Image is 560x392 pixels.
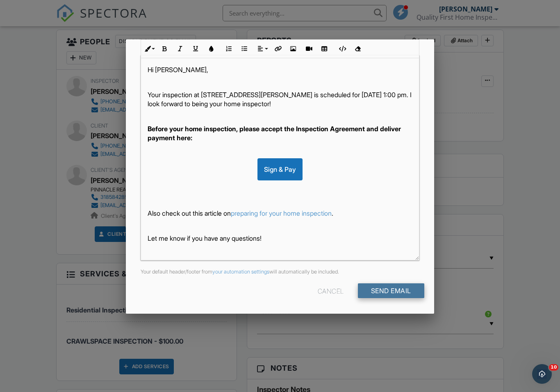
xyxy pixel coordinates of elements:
[221,41,237,57] button: Ordered List
[203,41,219,57] button: Colors
[350,41,365,57] button: Clear Formatting
[532,364,552,384] iframe: Intercom live chat
[148,125,401,142] strong: Before your home inspection, please accept the Inspection Agreement and deliver payment here:
[301,41,316,57] button: Insert Video
[212,269,269,275] a: your automation settings
[231,209,332,217] a: preparing for your home inspection
[136,269,424,275] div: Your default header/footer from will automatically be included.
[334,41,350,57] button: Code View
[270,41,285,57] button: Insert Link (⌘K)
[172,41,188,57] button: Italic (⌘I)
[318,283,344,298] div: Cancel
[188,41,203,57] button: Underline (⌘U)
[257,158,303,180] div: Sign & Pay
[358,283,424,298] input: Send Email
[157,41,172,57] button: Bold (⌘B)
[148,209,412,218] p: Also check out this article on .
[316,41,332,57] button: Insert Table
[237,41,252,57] button: Unordered List
[254,41,270,57] button: Align
[141,41,157,57] button: Inline Style
[148,259,412,268] p: Thank you!
[549,364,558,371] span: 10
[148,90,412,109] p: Your inspection at [STREET_ADDRESS][PERSON_NAME] is scheduled for [DATE] 1:00 pm. I look forward ...
[148,234,412,243] p: Let me know if you have any questions!
[257,165,303,173] a: Sign & Pay
[285,41,301,57] button: Insert Image (⌘P)
[148,65,412,74] p: Hi [PERSON_NAME],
